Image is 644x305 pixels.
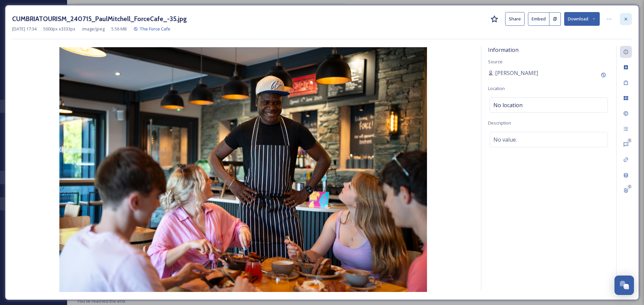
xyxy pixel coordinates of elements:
[614,276,634,295] button: Open Chat
[488,120,511,126] span: Description
[12,26,37,32] span: [DATE] 17:34
[12,47,474,292] img: CUMBRIATOURISM_240715_PaulMitchell_ForceCafe_-35.jpg
[564,12,600,26] button: Download
[488,59,502,65] span: Source
[528,12,549,26] button: Embed
[627,184,632,189] div: 0
[493,101,523,109] span: No location
[627,138,632,143] div: 0
[505,12,525,26] button: Share
[493,136,517,144] span: No value.
[111,26,127,32] span: 5.56 MB
[140,26,170,32] span: The Force Cafe
[495,69,538,77] span: [PERSON_NAME]
[488,46,519,54] span: Information
[43,26,75,32] span: 5000 px x 3333 px
[12,14,187,24] h3: CUMBRIATOURISM_240715_PaulMitchell_ForceCafe_-35.jpg
[82,26,105,32] span: image/jpeg
[488,85,505,91] span: Location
